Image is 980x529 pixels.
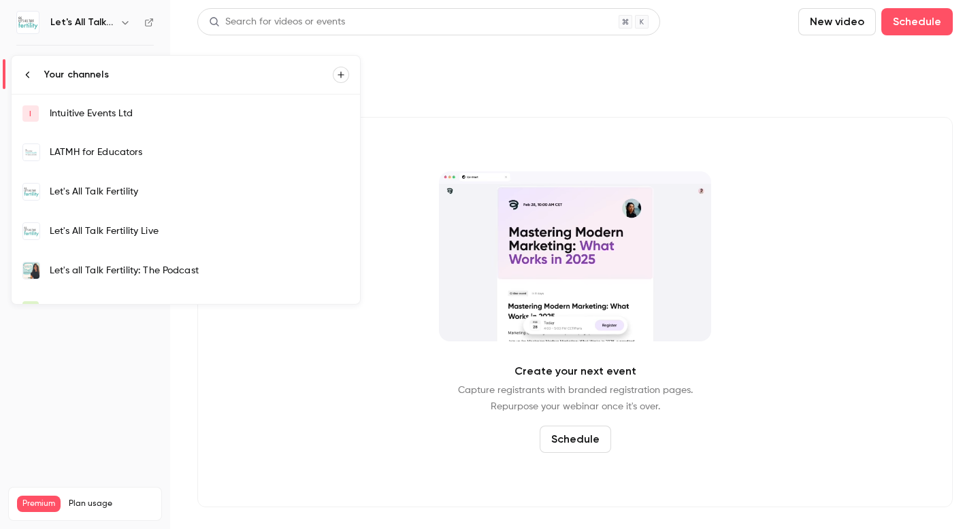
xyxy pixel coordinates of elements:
div: LATMH for Educators [50,146,349,159]
span: L [29,303,33,315]
div: Your channels [44,68,333,82]
img: LATMH for Educators [23,144,39,160]
img: Let's All Talk Fertility Live [23,223,39,239]
img: Let's All Talk Fertility [23,184,39,200]
img: Let's all Talk Fertility: The Podcast [23,262,39,279]
div: Let's All Talk Fertility Live [50,224,349,238]
div: Let's all Talk Fertility: The Podcast [50,264,349,277]
div: Let's All Talk Fertility [50,185,349,199]
div: Intuitive Events Ltd [50,107,349,120]
span: I [29,107,31,120]
div: Lets all Talk Menopause in the workplace [50,303,349,316]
